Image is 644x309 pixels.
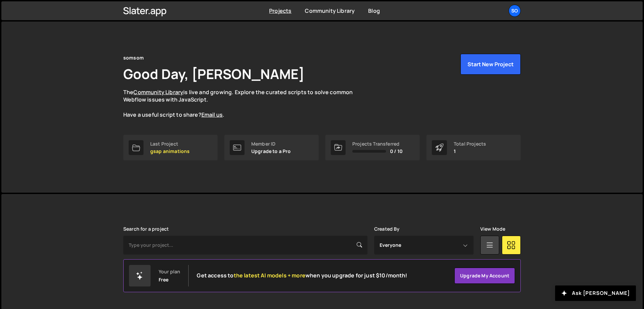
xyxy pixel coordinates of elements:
[123,236,367,255] input: Type your project...
[390,149,402,154] span: 0 / 10
[159,269,180,274] div: Your plan
[150,141,190,147] div: Last Project
[159,277,169,282] div: Free
[251,149,291,154] p: Upgrade to a Pro
[368,7,380,14] a: Blog
[305,7,355,14] a: Community Library
[123,65,304,83] h1: Good Day, [PERSON_NAME]
[480,226,505,232] label: View Mode
[454,149,486,154] p: 1
[460,54,521,75] button: Start New Project
[374,226,400,232] label: Created By
[197,272,407,279] h2: Get access to when you upgrade for just $10/month!
[150,149,190,154] p: gsap animations
[123,88,366,119] p: The is live and growing. Explore the curated scripts to solve common Webflow issues with JavaScri...
[251,141,291,147] div: Member ID
[555,285,636,301] button: Ask [PERSON_NAME]
[123,54,144,62] div: somsom
[123,226,169,232] label: Search for a project
[269,7,291,14] a: Projects
[123,135,218,160] a: Last Project gsap animations
[352,141,402,147] div: Projects Transferred
[509,5,521,17] a: so
[454,141,486,147] div: Total Projects
[201,111,223,118] a: Email us
[234,272,305,279] span: the latest AI models + more
[133,88,183,96] a: Community Library
[454,268,515,284] a: Upgrade my account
